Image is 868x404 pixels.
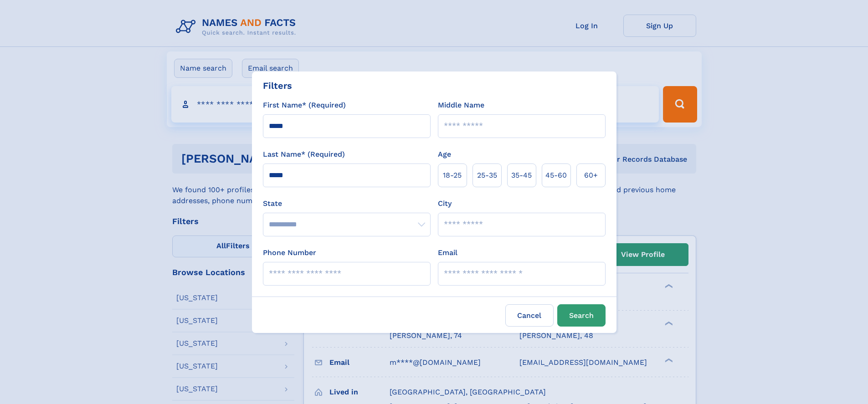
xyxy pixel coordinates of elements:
span: 45‑60 [545,170,567,181]
label: Last Name* (Required) [263,149,345,160]
span: 25‑35 [477,170,497,181]
span: 18‑25 [443,170,462,181]
label: Cancel [505,304,554,327]
label: Email [438,247,457,258]
label: Age [438,149,451,160]
div: Filters [263,79,292,92]
span: 60+ [584,170,598,181]
label: City [438,198,452,209]
label: Phone Number [263,247,316,258]
label: State [263,198,431,209]
span: 35‑45 [511,170,532,181]
button: Search [557,304,606,327]
label: Middle Name [438,100,484,111]
label: First Name* (Required) [263,100,346,111]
